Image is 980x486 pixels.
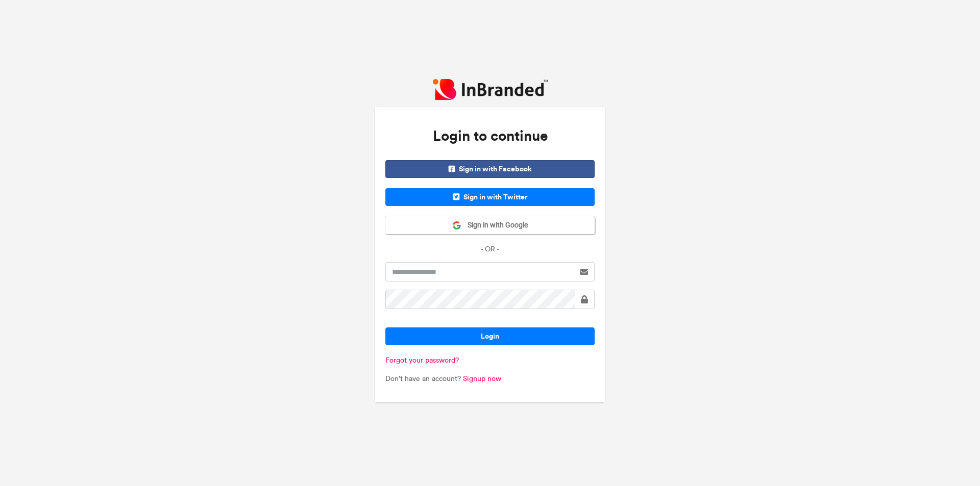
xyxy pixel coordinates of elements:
button: Sign in with Google [385,216,595,234]
img: InBranded Logo [433,79,548,100]
p: - OR - [385,244,595,254]
button: Login [385,327,595,345]
span: Sign in with Facebook [385,160,595,178]
a: Signup now [463,374,501,383]
a: Forgot your password? [385,356,459,365]
span: Sign in with Twitter [385,188,595,206]
h3: Login to continue [385,117,595,155]
span: Sign in with Google [461,220,528,231]
p: Don't have an account? [385,374,595,384]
